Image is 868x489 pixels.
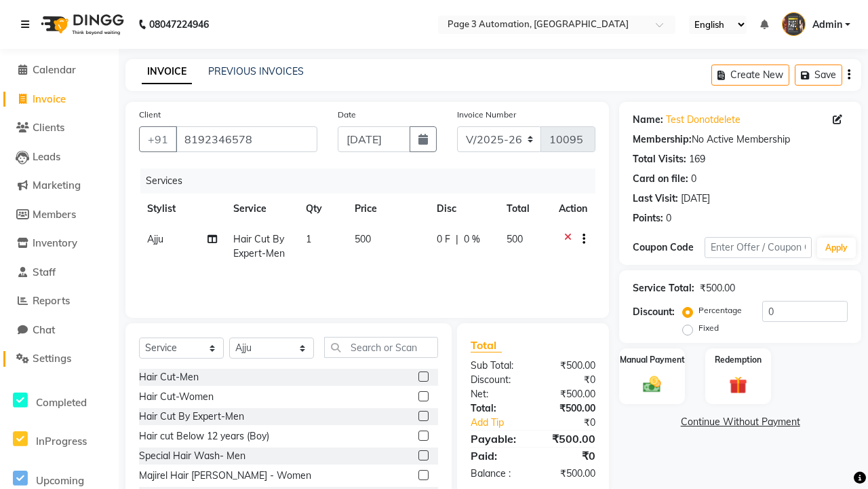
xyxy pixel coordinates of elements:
[139,410,244,424] div: Hair Cut By Expert-Men
[147,233,163,245] span: Ajju
[35,5,127,43] img: logo
[700,281,735,295] div: ₹500.00
[3,293,115,309] a: Reports
[33,179,81,192] span: Marketing
[142,60,192,84] a: INVOICE
[633,240,705,255] div: Coupon Code
[3,207,115,223] a: Members
[456,232,458,247] span: |
[724,374,752,396] img: _gift.svg
[507,233,523,245] span: 500
[33,92,66,105] span: Invoice
[233,233,285,259] span: Hair Cut By Expert-Men
[306,233,311,245] span: 1
[36,474,84,487] span: Upcoming
[460,448,533,464] div: Paid:
[3,236,115,251] a: Inventory
[795,65,842,86] button: Save
[633,305,675,319] div: Discount:
[139,109,161,121] label: Client
[471,338,502,352] span: Total
[691,172,696,186] div: 0
[460,359,533,373] div: Sub Total:
[437,232,450,247] span: 0 F
[460,467,533,481] div: Balance :
[139,370,199,384] div: Hair Cut-Men
[666,113,741,127] a: Test Donotdelete
[460,416,545,430] a: Add Tip
[533,373,606,387] div: ₹0
[715,354,762,366] label: Redemption
[689,152,705,166] div: 169
[533,401,606,416] div: ₹500.00
[460,387,533,401] div: Net:
[698,322,719,334] label: Fixed
[33,150,60,163] span: Leads
[620,354,685,366] label: Manual Payment
[464,232,480,247] span: 0 %
[3,265,115,280] a: Staff
[3,92,115,107] a: Invoice
[633,132,848,147] div: No Active Membership
[460,373,533,387] div: Discount:
[33,323,55,336] span: Chat
[545,416,606,430] div: ₹0
[140,168,606,194] div: Services
[3,178,115,194] a: Marketing
[429,194,498,224] th: Disc
[498,194,551,224] th: Total
[633,152,686,166] div: Total Visits:
[817,238,856,258] button: Apply
[3,351,115,367] a: Settings
[457,109,516,121] label: Invoice Number
[33,352,71,365] span: Settings
[225,194,298,224] th: Service
[812,18,842,32] span: Admin
[33,294,70,307] span: Reports
[633,172,688,186] div: Card on file:
[347,194,429,224] th: Price
[298,194,347,224] th: Qty
[622,415,859,429] a: Continue Without Payment
[3,149,115,165] a: Leads
[176,126,317,152] input: Search by Name/Mobile/Email/Code
[782,12,806,36] img: Admin
[139,469,311,483] div: Majirel Hair [PERSON_NAME] - Women
[633,281,694,295] div: Service Total:
[33,266,56,278] span: Staff
[533,467,606,481] div: ₹500.00
[633,192,678,206] div: Last Visit:
[338,109,356,121] label: Date
[149,5,209,43] b: 08047224946
[698,304,742,316] label: Percentage
[633,211,663,225] div: Points:
[533,387,606,401] div: ₹500.00
[711,65,789,86] button: Create New
[208,65,304,77] a: PREVIOUS INVOICES
[324,337,438,358] input: Search or Scan
[139,449,245,463] div: Special Hair Wash- Men
[533,359,606,373] div: ₹500.00
[36,396,87,409] span: Completed
[36,435,87,448] span: InProgress
[681,192,710,206] div: [DATE]
[33,236,77,249] span: Inventory
[460,401,533,416] div: Total:
[139,126,177,152] button: +91
[705,237,812,258] input: Enter Offer / Coupon Code
[3,62,115,78] a: Calendar
[633,132,692,147] div: Membership:
[33,208,76,221] span: Members
[637,374,666,395] img: _cash.svg
[33,63,76,76] span: Calendar
[33,121,64,134] span: Clients
[139,429,269,443] div: Hair cut Below 12 years (Boy)
[551,194,595,224] th: Action
[633,113,663,127] div: Name:
[3,323,115,338] a: Chat
[3,120,115,136] a: Clients
[533,431,606,447] div: ₹500.00
[533,448,606,464] div: ₹0
[460,431,533,447] div: Payable:
[139,194,225,224] th: Stylist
